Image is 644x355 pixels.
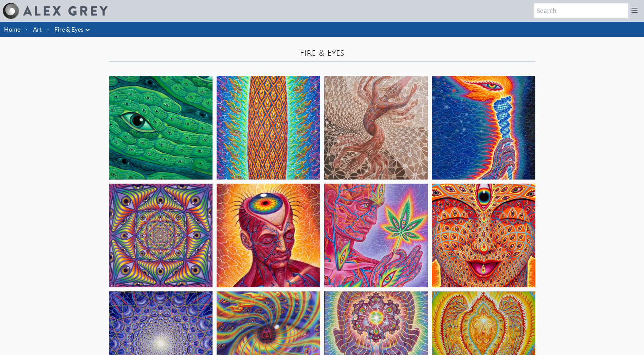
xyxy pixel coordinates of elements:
div: Fire & Eyes [109,48,535,58]
a: Art [33,24,42,34]
a: Fire & Eyes [54,24,84,34]
li: · [23,22,30,37]
input: Search [534,3,628,18]
li: · [44,22,52,37]
a: Home [4,26,20,33]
